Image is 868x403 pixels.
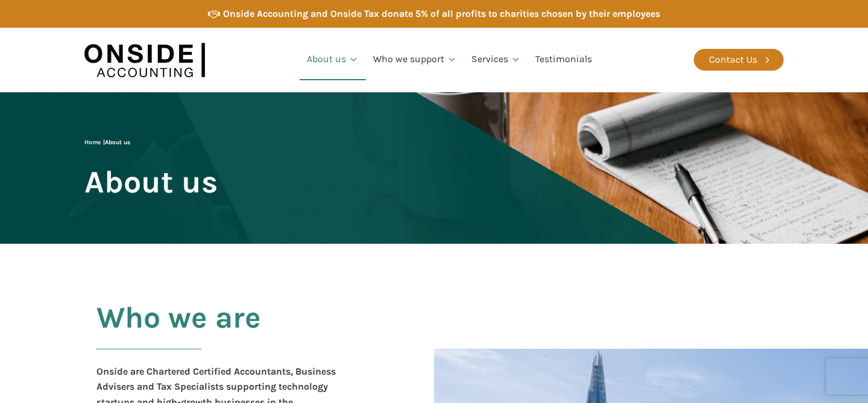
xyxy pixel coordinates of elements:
[105,139,130,146] span: About us
[84,139,101,146] a: Home
[528,39,599,80] a: Testimonials
[84,165,218,198] span: About us
[84,37,205,83] img: Onside Accounting
[464,39,528,80] a: Services
[709,52,757,68] div: Contact Us
[694,49,784,71] a: Contact Us
[96,301,261,364] h2: Who we are
[223,6,660,22] div: Onside Accounting and Onside Tax donate 5% of all profits to charities chosen by their employees
[300,39,366,80] a: About us
[366,39,464,80] a: Who we support
[84,139,130,146] span: |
